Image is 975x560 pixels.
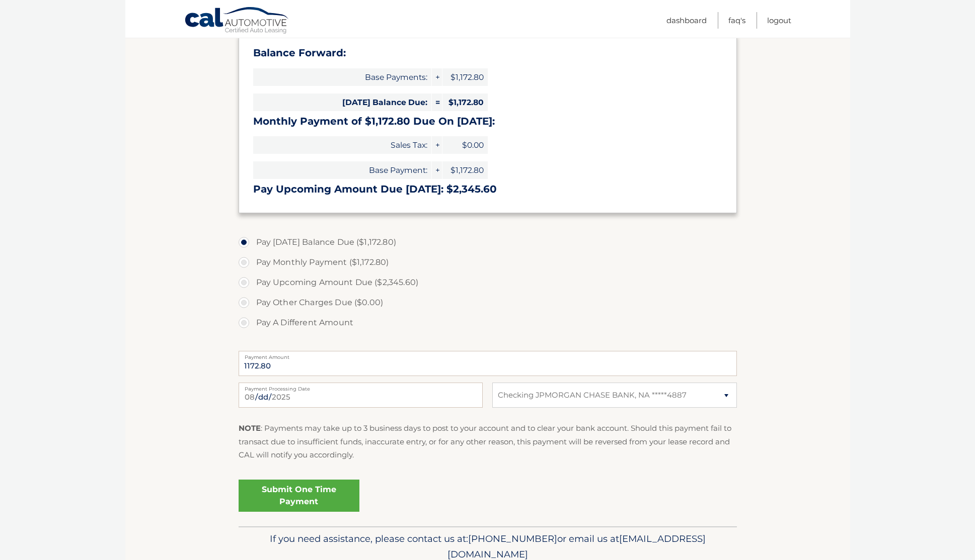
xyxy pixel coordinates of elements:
[239,422,737,461] p: : Payments may take up to 3 business days to post to your account and to clear your bank account....
[253,161,431,179] span: Base Payment:
[442,94,488,111] span: $1,172.80
[442,68,488,86] span: $1,172.80
[432,68,442,86] span: +
[239,423,261,433] strong: NOTE
[239,383,483,408] input: Payment Date
[253,47,722,59] h3: Balance Forward:
[239,293,737,313] label: Pay Other Charges Due ($0.00)
[239,313,737,333] label: Pay A Different Amount
[253,94,431,111] span: [DATE] Balance Due:
[239,232,737,252] label: Pay [DATE] Balance Due ($1,172.80)
[442,136,488,154] span: $0.00
[767,12,791,29] a: Logout
[253,115,722,128] h3: Monthly Payment of $1,172.80 Due On [DATE]:
[442,161,488,179] span: $1,172.80
[468,533,557,544] span: [PHONE_NUMBER]
[253,136,431,154] span: Sales Tax:
[253,183,722,196] h3: Pay Upcoming Amount Due [DATE]: $2,345.60
[253,68,431,86] span: Base Payments:
[728,12,745,29] a: FAQ's
[666,12,707,29] a: Dashboard
[239,480,359,512] a: Submit One Time Payment
[184,7,290,36] a: Cal Automotive
[239,351,737,376] input: Payment Amount
[239,351,737,359] label: Payment Amount
[239,252,737,272] label: Pay Monthly Payment ($1,172.80)
[432,161,442,179] span: +
[239,383,483,391] label: Payment Processing Date
[239,272,737,293] label: Pay Upcoming Amount Due ($2,345.60)
[432,136,442,154] span: +
[432,94,442,111] span: =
